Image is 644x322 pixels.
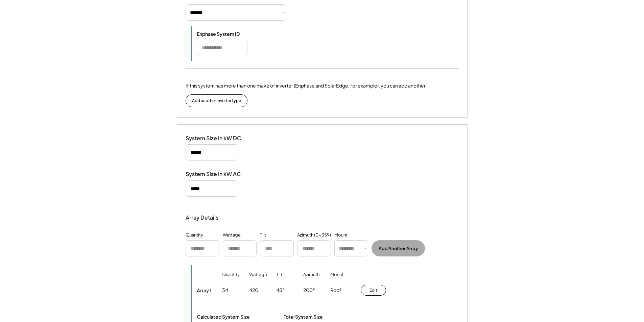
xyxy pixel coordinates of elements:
[330,287,341,294] div: Roof
[297,232,331,239] div: Azimuth (0-359)
[223,232,241,239] div: Wattage
[186,214,219,222] div: Array Details
[276,287,285,294] div: 45°
[334,232,348,239] div: Mount
[186,171,253,178] div: System Size in kW AC
[260,232,266,239] div: Tilt
[197,31,264,37] div: Enphase System ID
[186,94,247,107] button: Add another inverter type
[197,314,250,320] div: Calculated System Size
[284,314,323,320] div: Total System Size
[222,272,240,287] div: Quantity
[186,232,203,239] div: Quantity
[303,272,319,287] div: Azimuth
[197,287,211,293] div: Array 1
[276,272,282,287] div: Tilt
[186,82,427,89] div: If this system has more than one make of inverter (Enphase and SolarEdge, for example), you can a...
[222,287,228,294] div: 34
[249,272,267,287] div: Wattage
[361,285,386,296] button: Edit
[186,135,253,142] div: System Size in kW DC
[303,287,315,294] div: 200°
[330,272,343,287] div: Mount
[372,240,425,256] button: Add Another Array
[249,287,258,294] div: 420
